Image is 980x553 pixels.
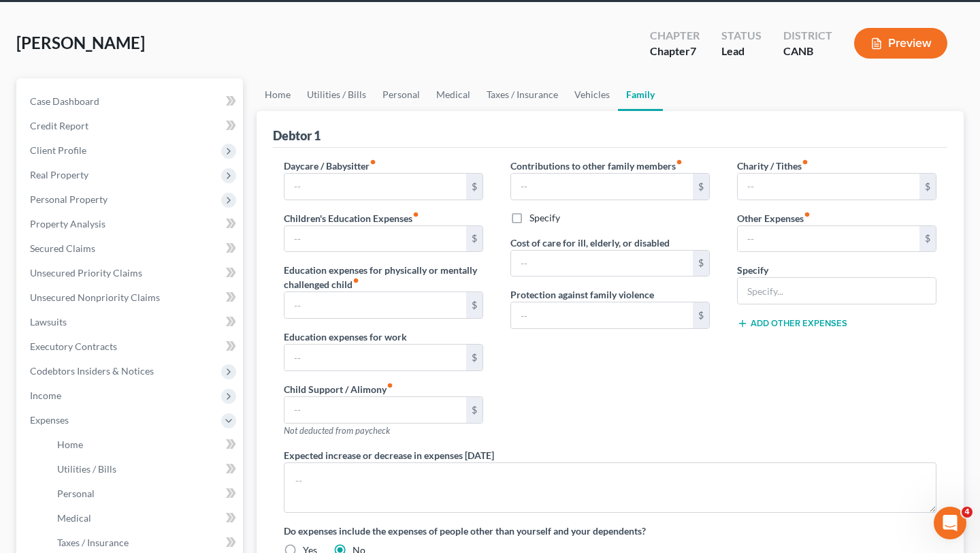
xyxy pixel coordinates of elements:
label: Child Support / Alimony [284,382,393,396]
div: CANB [783,44,832,59]
div: $ [466,174,483,200]
span: Taxes / Insurance [57,537,129,548]
div: Chapter [650,28,700,44]
i: fiber_manual_record [804,211,811,218]
div: $ [466,226,483,252]
label: Specify [737,263,768,277]
i: fiber_manual_record [353,277,359,284]
label: Protection against family violence [510,287,654,302]
div: Debtor 1 [273,127,321,144]
span: Personal [57,488,95,499]
label: Contributions to other family members [510,159,683,173]
div: Chapter [650,44,700,59]
span: Client Profile [30,144,86,156]
a: Unsecured Nonpriority Claims [19,285,243,310]
a: Case Dashboard [19,89,243,114]
span: Utilities / Bills [57,463,116,475]
div: $ [693,302,709,328]
span: Medical [57,512,91,524]
span: Property Analysis [30,218,105,230]
div: $ [693,251,709,276]
div: $ [466,397,483,423]
span: Executory Contracts [30,341,117,352]
input: -- [284,345,466,370]
a: Personal [374,78,428,111]
span: [PERSON_NAME] [16,33,145,52]
input: -- [284,174,466,200]
a: Family [618,78,663,111]
button: Preview [854,28,947,59]
a: Lawsuits [19,310,243,334]
input: Specify... [738,278,936,304]
label: Daycare / Babysitter [284,159,376,173]
input: -- [284,226,466,252]
div: Status [721,28,762,44]
label: Charity / Tithes [737,159,808,173]
span: Credit Report [30,120,88,131]
i: fiber_manual_record [802,159,808,165]
span: Expenses [30,414,69,426]
a: Personal [46,481,243,506]
input: -- [284,292,466,318]
div: Lead [721,44,762,59]
span: Lawsuits [30,316,67,328]
a: Credit Report [19,114,243,138]
a: Home [46,432,243,457]
span: Unsecured Nonpriority Claims [30,291,160,303]
label: Expected increase or decrease in expenses [DATE] [284,448,494,462]
input: -- [511,174,693,200]
span: 7 [690,44,696,57]
button: Add Other Expenses [737,318,847,329]
input: -- [738,174,919,200]
a: Utilities / Bills [46,457,243,481]
a: Vehicles [566,78,618,111]
label: Education expenses for physically or mentally challenged child [284,263,483,291]
span: Unsecured Priority Claims [30,267,142,279]
div: $ [693,174,709,200]
span: 4 [962,507,973,518]
a: Taxes / Insurance [478,78,566,111]
span: Not deducted from paycheck [284,425,390,436]
div: District [783,28,832,44]
a: Secured Claims [19,236,243,261]
i: fiber_manual_record [370,159,376,165]
span: Personal Property [30,193,108,205]
div: $ [466,345,483,370]
a: Medical [428,78,478,111]
label: Specify [529,211,560,225]
a: Medical [46,506,243,531]
i: fiber_manual_record [676,159,683,165]
a: Property Analysis [19,212,243,236]
iframe: Intercom live chat [934,507,966,539]
span: Home [57,439,83,450]
label: Children's Education Expenses [284,211,419,225]
input: -- [511,251,693,276]
input: -- [738,226,919,252]
i: fiber_manual_record [412,211,419,218]
span: Case Dashboard [30,95,99,107]
span: Income [30,390,61,401]
i: fiber_manual_record [387,382,393,389]
div: $ [919,174,936,200]
a: Executory Contracts [19,334,243,359]
div: $ [466,292,483,318]
input: -- [511,302,693,328]
input: -- [284,397,466,423]
a: Utilities / Bills [299,78,374,111]
label: Cost of care for ill, elderly, or disabled [510,236,670,250]
label: Education expenses for work [284,330,407,344]
span: Codebtors Insiders & Notices [30,365,154,377]
span: Secured Claims [30,242,95,254]
a: Unsecured Priority Claims [19,261,243,285]
div: $ [919,226,936,252]
span: Real Property [30,169,88,180]
a: Home [257,78,299,111]
label: Do expenses include the expenses of people other than yourself and your dependents? [284,524,936,538]
label: Other Expenses [737,211,811,225]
